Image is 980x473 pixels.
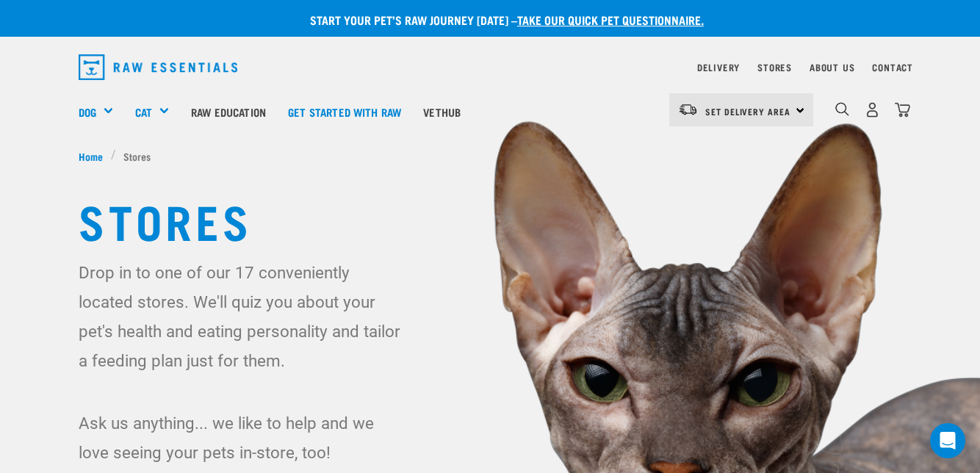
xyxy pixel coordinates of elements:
a: Stores [757,65,792,70]
a: Contact [872,65,913,70]
img: home-icon@2x.png [895,102,910,118]
img: home-icon-1@2x.png [835,102,849,116]
a: Get started with Raw [277,82,412,141]
a: Vethub [412,82,472,141]
nav: dropdown navigation [67,48,913,86]
nav: breadcrumbs [79,148,901,164]
img: user.png [865,102,880,118]
h1: Stores [79,193,901,246]
span: Set Delivery Area [705,109,790,114]
span: Home [79,148,103,164]
a: Delivery [697,65,740,70]
a: Dog [79,104,96,120]
a: Cat [135,104,152,120]
a: Raw Education [180,82,277,141]
a: About Us [810,65,854,70]
div: Open Intercom Messenger [930,423,965,458]
a: Home [79,148,111,164]
a: take our quick pet questionnaire. [517,16,704,23]
p: Ask us anything... we like to help and we love seeing your pets in-store, too! [79,408,408,467]
img: van-moving.png [678,103,698,116]
img: Raw Essentials Logo [79,54,237,80]
p: Drop in to one of our 17 conveniently located stores. We'll quiz you about your pet's health and ... [79,258,408,375]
